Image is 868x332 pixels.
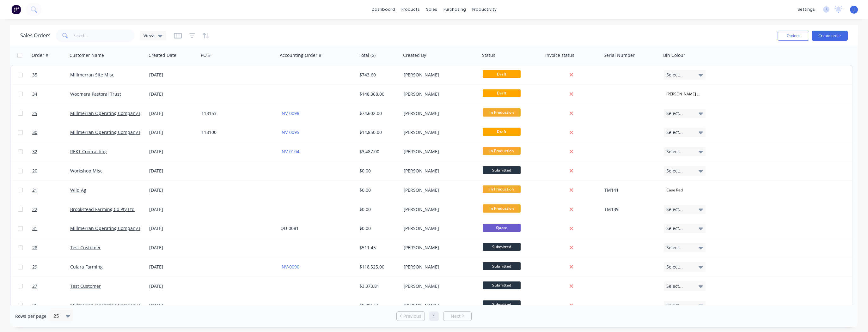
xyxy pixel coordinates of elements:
[440,5,469,14] div: purchasing
[483,204,521,212] span: In Production
[32,91,37,97] span: 34
[32,225,37,232] span: 31
[483,224,521,232] span: Quote
[359,302,397,309] div: $8,806.55
[666,168,683,174] span: Select...
[32,129,37,136] span: 30
[483,108,521,116] span: In Production
[443,313,471,319] a: Next page
[32,85,70,104] a: 34
[664,186,685,194] div: Case Red
[853,7,855,12] span: J
[32,264,37,270] span: 29
[280,129,299,135] a: INV-0095
[70,91,121,97] a: Woomera Pastoral Trust
[359,110,397,117] div: $74,602.00
[483,128,521,136] span: Draft
[32,302,37,309] span: 26
[666,72,683,78] span: Select...
[403,313,421,319] span: Previous
[32,244,37,251] span: 28
[483,262,521,270] span: Submitted
[404,225,474,232] div: [PERSON_NAME]
[483,166,521,174] span: Submitted
[666,302,683,309] span: Select...
[201,129,272,136] div: 118100
[404,168,474,174] div: [PERSON_NAME]
[149,72,196,78] div: [DATE]
[469,5,500,14] div: productivity
[32,277,70,296] a: 27
[666,129,683,136] span: Select...
[70,52,104,58] div: Customer Name
[404,72,474,78] div: [PERSON_NAME]
[149,187,196,193] div: [DATE]
[666,110,683,117] span: Select...
[404,148,474,155] div: [PERSON_NAME]
[483,300,521,308] span: Submitted
[70,148,107,154] a: REKT Contracting
[664,90,705,98] div: [PERSON_NAME] Deere Green
[369,5,398,14] a: dashboard
[404,187,474,193] div: [PERSON_NAME]
[149,225,196,232] div: [DATE]
[32,181,70,200] a: 21
[149,264,196,270] div: [DATE]
[359,148,397,155] div: $3,487.00
[545,52,574,58] div: Invoice status
[794,5,818,14] div: settings
[32,52,48,58] div: Order #
[663,52,685,58] div: Bin Colour
[394,311,474,321] ul: Pagination
[32,257,70,276] a: 29
[149,168,196,174] div: [DATE]
[32,283,37,289] span: 27
[403,52,426,58] div: Created By
[451,313,461,319] span: Next
[144,32,156,39] span: Views
[32,65,70,84] a: 35
[149,91,196,97] div: [DATE]
[280,52,321,58] div: Accounting Order #
[70,168,102,174] a: Workshop Misc
[32,104,70,123] a: 25
[32,110,37,117] span: 25
[483,70,521,78] span: Draft
[280,264,299,270] a: INV-0090
[482,52,495,58] div: Status
[359,244,397,251] div: $511.45
[359,264,397,270] div: $118,525.00
[398,5,423,14] div: products
[32,72,37,78] span: 35
[666,283,683,289] span: Select...
[32,238,70,257] a: 28
[483,243,521,251] span: Submitted
[280,110,299,116] a: INV-0098
[483,281,521,289] span: Submitted
[70,264,103,270] a: Culara Farming
[666,244,683,251] span: Select...
[404,129,474,136] div: [PERSON_NAME]
[149,110,196,117] div: [DATE]
[604,52,635,58] div: Serial Number
[32,206,37,213] span: 22
[483,185,521,193] span: In Production
[15,313,46,319] span: Rows per page
[32,123,70,142] a: 30
[73,29,135,42] input: Search...
[149,129,196,136] div: [DATE]
[149,244,196,251] div: [DATE]
[149,148,196,155] div: [DATE]
[32,296,70,315] a: 26
[32,187,37,193] span: 21
[359,168,397,174] div: $0.00
[778,31,809,41] button: Options
[201,52,211,58] div: PO #
[359,206,397,213] div: $0.00
[404,91,474,97] div: [PERSON_NAME]
[20,33,51,39] h1: Sales Orders
[280,225,299,231] a: QU-0081
[359,283,397,289] div: $3,373.81
[359,129,397,136] div: $14,850.00
[483,89,521,97] span: Draft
